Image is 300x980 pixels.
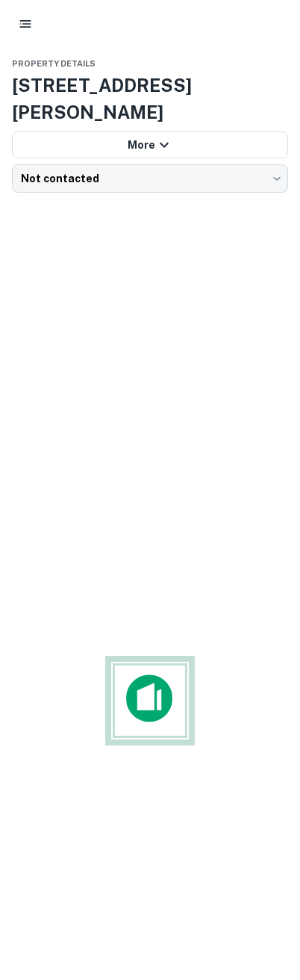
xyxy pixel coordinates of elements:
button: More [12,131,288,158]
iframe: Chat Widget [225,860,300,932]
div: Not contacted [12,164,288,193]
span: Property Details [12,59,96,68]
h3: [STREET_ADDRESS][PERSON_NAME] [12,72,288,125]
